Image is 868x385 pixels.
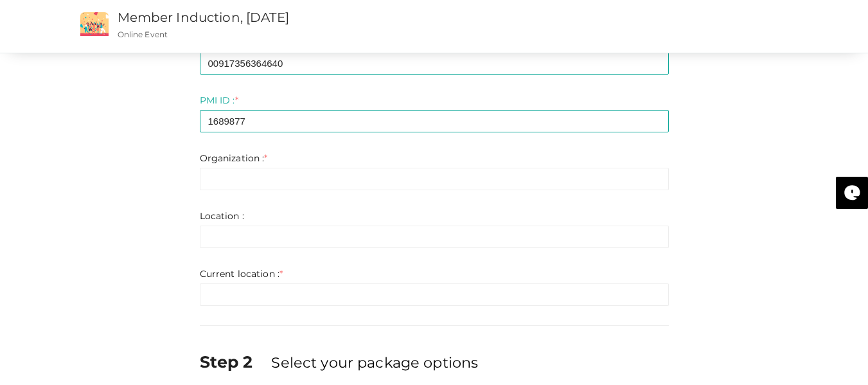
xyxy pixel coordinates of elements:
[118,29,552,40] p: Online Event
[200,350,269,373] label: Step 2
[200,52,669,75] input: Enter registrant phone no here.
[80,12,109,36] img: event2.png
[118,10,289,25] a: Member Induction, [DATE]
[200,267,283,280] label: Current location :
[271,352,478,373] label: Select your package options
[200,152,268,165] label: Organization :
[200,210,244,222] label: Location :
[200,94,238,107] label: PMI ID :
